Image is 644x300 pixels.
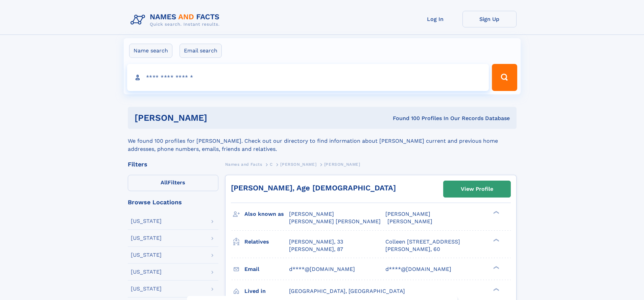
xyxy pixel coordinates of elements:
[244,208,289,220] h3: Also known as
[131,235,162,241] div: [US_STATE]
[461,181,493,197] div: View Profile
[131,252,162,258] div: [US_STATE]
[131,218,162,224] div: [US_STATE]
[492,64,517,91] button: Search Button
[128,129,517,153] div: We found 100 profiles for [PERSON_NAME]. Check out our directory to find information about [PERSO...
[289,238,343,246] a: [PERSON_NAME], 33
[289,288,405,294] span: [GEOGRAPHIC_DATA], [GEOGRAPHIC_DATA]
[129,44,172,58] label: Name search
[324,162,360,167] span: [PERSON_NAME]
[180,44,222,58] label: Email search
[289,218,381,225] span: [PERSON_NAME] [PERSON_NAME]
[492,287,500,292] div: ❯
[270,162,273,167] span: C
[128,175,218,191] label: Filters
[131,269,162,275] div: [US_STATE]
[131,286,162,292] div: [US_STATE]
[270,160,273,168] a: C
[462,11,517,27] a: Sign Up
[385,246,440,253] a: [PERSON_NAME], 60
[444,181,510,197] a: View Profile
[385,238,460,246] a: Colleen [STREET_ADDRESS]
[492,238,500,242] div: ❯
[280,162,316,167] span: [PERSON_NAME]
[128,11,225,29] img: Logo Names and Facts
[280,160,316,168] a: [PERSON_NAME]
[300,115,510,122] div: Found 100 Profiles In Our Records Database
[289,246,343,253] a: [PERSON_NAME], 87
[127,64,489,91] input: search input
[161,179,168,186] span: All
[244,263,289,275] h3: Email
[244,285,289,297] h3: Lived in
[244,236,289,248] h3: Relatives
[387,218,432,225] span: [PERSON_NAME]
[408,11,462,27] a: Log In
[231,184,396,192] a: [PERSON_NAME], Age [DEMOGRAPHIC_DATA]
[128,161,218,167] div: Filters
[289,211,334,217] span: [PERSON_NAME]
[225,160,262,168] a: Names and Facts
[492,210,500,215] div: ❯
[135,114,300,122] h1: [PERSON_NAME]
[128,199,218,205] div: Browse Locations
[385,211,430,217] span: [PERSON_NAME]
[492,265,500,270] div: ❯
